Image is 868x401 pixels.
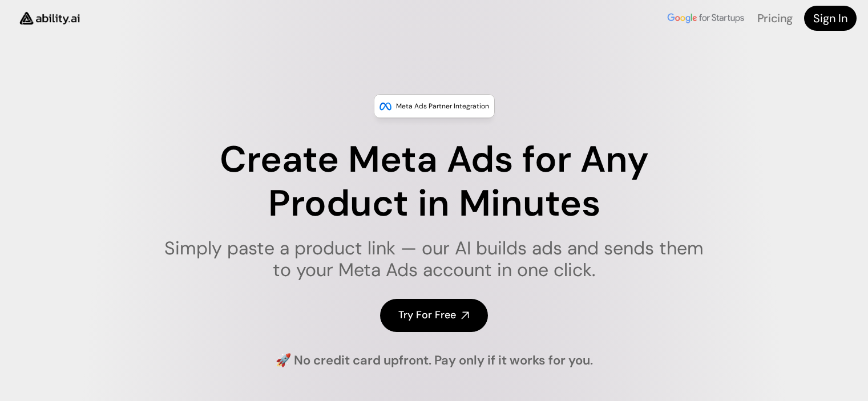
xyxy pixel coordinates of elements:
h1: Simply paste a product link — our AI builds ads and sends them to your Meta Ads account in one cl... [157,237,711,281]
h4: Sign In [813,10,847,26]
h4: 🚀 No credit card upfront. Pay only if it works for you. [276,352,593,370]
a: Pricing [757,11,793,26]
a: Try For Free [380,299,488,331]
p: Meta Ads Partner Integration [396,100,489,112]
h1: Create Meta Ads for Any Product in Minutes [157,138,711,226]
a: Sign In [804,6,857,31]
h4: Try For Free [398,308,456,322]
